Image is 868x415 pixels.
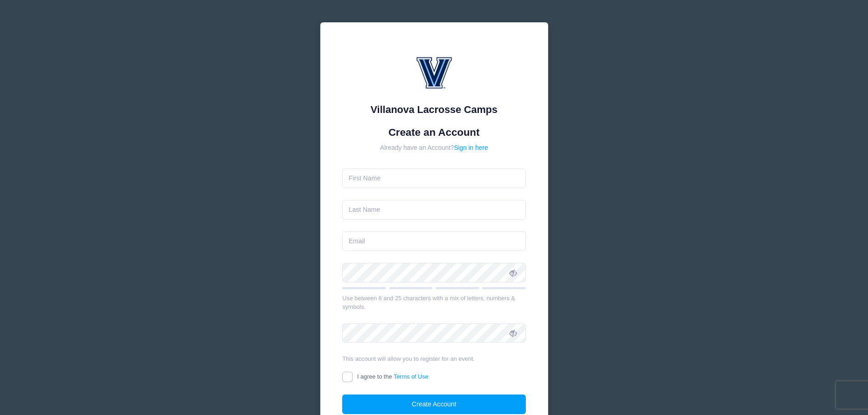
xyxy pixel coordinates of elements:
[454,144,488,151] a: Sign in here
[342,169,526,188] input: First Name
[342,372,353,382] input: I agree to theTerms of Use
[342,354,526,364] div: This account will allow you to register for an event.
[342,231,526,251] input: Email
[342,102,526,117] div: Villanova Lacrosse Camps
[394,373,429,380] a: Terms of Use
[342,126,526,138] h1: Create an Account
[342,395,526,414] button: Create Account
[342,294,526,312] div: Use between 6 and 25 characters with a mix of letters, numbers & symbols.
[342,200,526,220] input: Last Name
[407,45,462,99] img: Villanova Lacrosse Camps
[342,143,526,153] div: Already have an Account?
[357,373,428,380] span: I agree to the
